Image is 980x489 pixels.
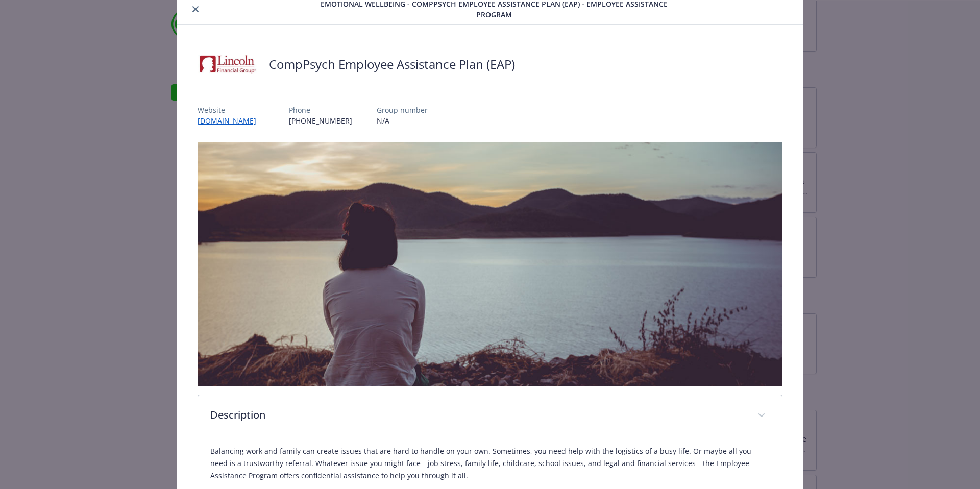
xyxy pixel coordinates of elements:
[210,407,746,423] p: Description
[198,105,264,115] p: Website
[289,105,352,115] p: Phone
[198,116,264,126] a: [DOMAIN_NAME]
[198,395,782,437] div: Description
[269,56,515,73] h2: CompPsych Employee Assistance Plan (EAP)
[189,3,202,15] button: close
[289,115,352,126] p: [PHONE_NUMBER]
[377,115,428,126] p: N/A
[210,445,770,482] p: Balancing work and family can create issues that are hard to handle on your own. Sometimes, you n...
[198,49,259,80] img: Lincoln Financial Group
[198,142,783,386] img: banner
[377,105,428,115] p: Group number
